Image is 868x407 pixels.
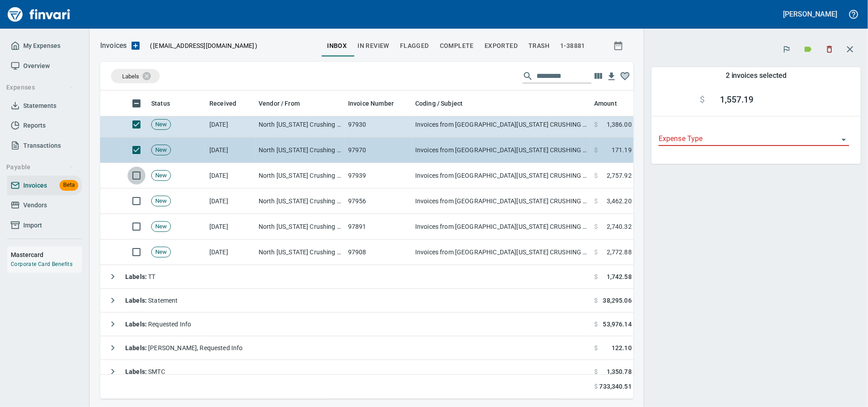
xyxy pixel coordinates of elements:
span: Requested Info [125,321,191,328]
span: Vendor / From [259,98,311,109]
td: North [US_STATE] Crushing <[EMAIL_ADDRESS][DOMAIN_NAME]> [255,163,345,189]
span: 2,772.88 [607,248,632,257]
a: Statements [7,96,82,116]
button: Download Table [605,70,618,83]
td: [DATE] [206,112,255,137]
td: North [US_STATE] Crushing <[EMAIL_ADDRESS][DOMAIN_NAME]> [255,214,345,240]
td: North [US_STATE] Crushing <[EMAIL_ADDRESS][DOMAIN_NAME]> [255,189,345,214]
nav: breadcrumb [100,40,127,51]
td: [DATE] [206,163,255,189]
span: Statements [23,100,56,111]
button: Open [838,133,850,146]
span: Overview [23,60,50,72]
td: [DATE] [206,214,255,240]
span: Exported [485,40,518,51]
h5: 2 invoices selected [726,71,787,80]
span: Complete [440,40,474,51]
button: Discard (2) [820,39,839,59]
img: Finvari [5,4,72,25]
span: Expenses [6,82,74,93]
button: Labels [798,39,818,59]
span: $ [700,94,705,105]
td: [DATE] [206,240,255,265]
span: TT [125,273,156,280]
span: $ [594,197,598,206]
p: Invoices [100,40,127,51]
span: $ [594,320,598,329]
td: [DATE] [206,189,255,214]
td: Invoices from [GEOGRAPHIC_DATA][US_STATE] CRUSHING INC [412,163,591,189]
td: Invoices from [GEOGRAPHIC_DATA][US_STATE] CRUSHING INC [412,240,591,265]
span: Transactions [23,140,61,151]
span: Labels [122,73,139,80]
span: Import [23,220,42,231]
span: 53,976.14 [603,320,632,329]
h6: Mastercard [11,250,82,260]
span: 733,340.51 [600,382,632,391]
span: New [152,120,170,129]
td: North [US_STATE] Crushing <[EMAIL_ADDRESS][DOMAIN_NAME]> [255,137,345,163]
span: [EMAIL_ADDRESS][DOMAIN_NAME] [152,41,255,50]
strong: Labels : [125,297,148,304]
button: Choose columns to display [591,69,605,83]
a: My Expenses [7,36,82,56]
span: Invoice Number [348,98,405,109]
span: Coding / Subject [415,98,463,109]
a: Vendors [7,195,82,215]
span: Flagged [400,40,429,51]
strong: Labels : [125,344,148,351]
span: 3,462.20 [607,197,632,206]
div: Labels [111,69,160,83]
span: Beta [60,180,78,190]
td: 97956 [345,189,412,214]
a: Import [7,215,82,236]
span: $ [594,120,598,129]
span: $ [594,248,598,257]
span: My Expenses [23,40,60,51]
span: Amount [594,98,629,109]
span: Coding / Subject [415,98,474,109]
span: 1,386.00 [607,120,632,129]
td: Invoices from [GEOGRAPHIC_DATA][US_STATE] CRUSHING INC [412,112,591,137]
span: Statement [125,297,178,304]
span: New [152,197,170,206]
a: Corporate Card Benefits [11,261,72,267]
span: inbox [327,40,347,51]
span: 1-38881 [560,40,585,51]
span: $ [594,367,598,376]
button: Upload an Invoice [127,40,145,51]
td: 97891 [345,214,412,240]
td: North [US_STATE] Crushing <[EMAIL_ADDRESS][DOMAIN_NAME]> [255,240,345,265]
span: $ [594,272,598,281]
td: North [US_STATE] Crushing <[EMAIL_ADDRESS][DOMAIN_NAME]> [255,112,345,137]
span: $ [594,343,598,352]
a: Transactions [7,136,82,156]
td: Invoices from [GEOGRAPHIC_DATA][US_STATE] CRUSHING INC [412,189,591,214]
span: Vendor / From [259,98,300,109]
span: 38,295.06 [603,296,632,305]
span: New [152,223,170,231]
span: Payable [6,162,74,173]
span: New [152,171,170,180]
button: Close transaction [839,39,861,60]
button: Column choices favorited. Click to reset to default [618,69,632,83]
span: Invoices [23,180,47,191]
a: Overview [7,56,82,76]
td: 97939 [345,163,412,189]
button: [PERSON_NAME] [781,7,839,21]
td: 97908 [345,240,412,265]
span: Received [209,98,236,109]
button: Expenses [3,79,77,96]
td: 97930 [345,112,412,137]
span: 122.10 [612,343,632,352]
p: ( ) [145,41,258,50]
td: Invoices from [GEOGRAPHIC_DATA][US_STATE] CRUSHING INC [412,137,591,163]
strong: Labels : [125,321,148,328]
span: Invoice Number [348,98,394,109]
td: 97970 [345,137,412,163]
span: 2,757.92 [607,171,632,180]
span: $ [594,296,598,305]
span: Received [209,98,248,109]
span: Vendors [23,200,47,211]
span: [PERSON_NAME], Requested Info [125,344,243,351]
